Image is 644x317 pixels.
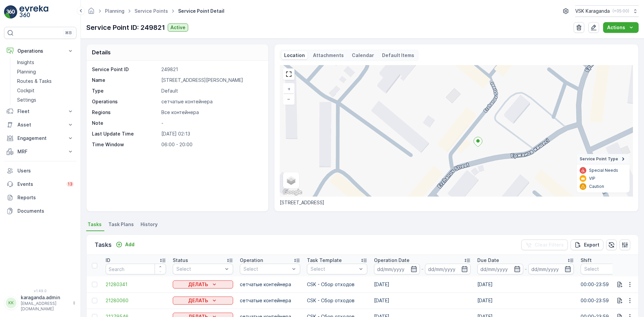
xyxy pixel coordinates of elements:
[161,120,261,126] p: -
[14,58,76,67] a: Insights
[17,97,36,103] p: Settings
[284,173,299,188] a: Layers
[374,257,410,264] p: Operation Date
[421,265,424,273] p: -
[284,69,294,79] a: View Fullscreen
[92,48,111,56] p: Details
[474,276,577,293] td: [DATE]
[589,168,618,173] p: Special Needs
[88,221,102,228] span: Tasks
[173,280,233,288] button: ДЕЛАТЬ
[161,77,261,84] p: [STREET_ADDRESS][PERSON_NAME]
[168,23,188,32] button: Active
[352,52,374,59] p: Calendar
[535,242,564,248] p: Clear Filters
[92,109,159,116] p: Regions
[92,77,159,84] p: Name
[4,105,76,118] button: Fleet
[92,282,97,287] div: Toggle Row Selected
[161,130,261,137] p: [DATE] 02:13
[173,257,188,264] p: Status
[17,59,34,66] p: Insights
[176,266,223,272] p: Select
[6,298,16,308] div: KK
[14,86,76,95] a: Cockpit
[4,164,76,177] a: Users
[575,8,610,14] p: VSK Karaganda
[17,108,63,115] p: Fleet
[17,78,52,85] p: Routes & Tasks
[170,24,185,31] p: Active
[113,241,137,249] button: Add
[371,293,474,309] td: [DATE]
[161,66,261,73] p: 249821
[571,240,603,250] button: Export
[14,76,76,86] a: Routes & Tasks
[17,135,63,142] p: Engagement
[240,257,263,264] p: Operation
[65,30,72,36] p: ⌘B
[4,145,76,158] button: MRF
[141,221,158,228] span: History
[17,87,35,94] p: Cockpit
[92,98,159,105] p: Operations
[575,5,639,17] button: VSK Karaganda(+05:00)
[108,221,134,228] span: Task Plans
[607,24,625,31] p: Actions
[95,240,112,250] p: Tasks
[173,297,233,305] button: ДЕЛАТЬ
[4,191,76,204] a: Reports
[177,8,226,14] span: Service Point Detail
[287,86,290,92] span: +
[106,297,166,304] span: 21280060
[188,297,208,304] p: ДЕЛАТЬ
[4,289,76,293] span: v 1.49.0
[281,188,304,197] a: Open this area in Google Maps (opens a new window)
[17,148,63,155] p: MRF
[589,184,604,189] p: Caution
[17,68,36,75] p: Planning
[92,88,159,94] p: Type
[281,188,304,197] img: Google
[603,22,639,33] button: Actions
[17,48,63,54] p: Operations
[371,276,474,293] td: [DATE]
[581,257,592,264] p: Shift
[307,257,342,264] p: Task Template
[589,176,595,181] p: VIP
[161,88,261,94] p: Default
[21,301,69,312] p: [EMAIL_ADDRESS][DOMAIN_NAME]
[21,294,69,301] p: karaganda.admin
[17,181,62,188] p: Events
[4,44,76,58] button: Operations
[4,177,76,191] a: Events13
[17,194,74,201] p: Reports
[284,84,294,94] a: Zoom In
[425,264,471,274] input: dd/mm/yyyy
[125,241,135,248] p: Add
[477,264,523,274] input: dd/mm/yyyy
[106,264,166,274] input: Search
[105,8,124,14] a: Planning
[17,208,74,214] p: Documents
[4,131,76,145] button: Engagement
[244,266,290,272] p: Select
[525,265,527,273] p: -
[612,8,629,14] p: ( +05:00 )
[521,240,568,250] button: Clear Filters
[4,294,76,312] button: KKkaraganda.admin[EMAIL_ADDRESS][DOMAIN_NAME]
[19,5,48,19] img: logo_light-DOdMpM7g.png
[106,281,166,288] span: 21280341
[4,204,76,218] a: Documents
[236,293,304,309] td: сетчатыe контейнера
[382,52,414,59] p: Default Items
[68,181,72,187] p: 13
[135,8,168,14] a: Service Points
[374,264,420,274] input: dd/mm/yyyy
[304,276,371,293] td: CSK - Сбор отходов
[92,298,97,303] div: Toggle Row Selected
[14,95,76,105] a: Settings
[280,199,633,206] p: [STREET_ADDRESS]
[17,167,74,174] p: Users
[584,266,631,272] p: Select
